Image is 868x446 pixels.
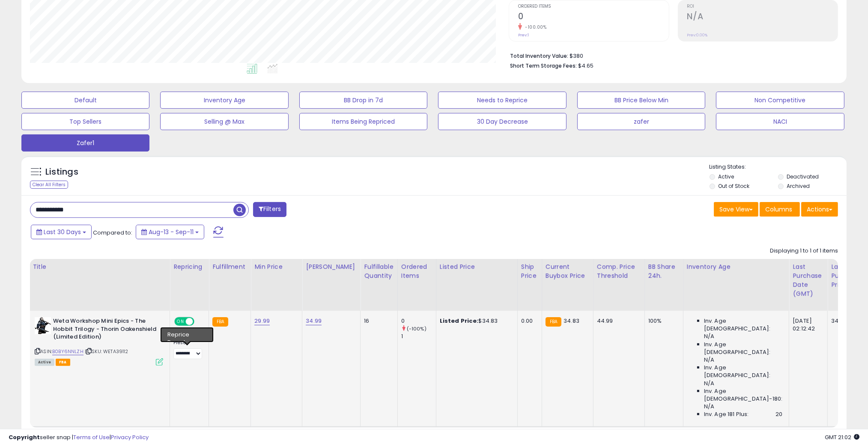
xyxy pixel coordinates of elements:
[710,163,847,171] p: Listing States:
[401,317,436,325] div: 0
[9,434,149,442] div: seller snap | |
[518,12,668,23] h2: 0
[518,33,529,38] small: Prev: 1
[831,317,859,325] div: 34.95
[212,317,228,327] small: FBA
[53,317,157,343] b: Weta Workshop Mini Epics - The Hobbit Trilogy - Thorin Oakenshield (Limited Edition)
[687,262,785,271] div: Inventory Age
[522,24,546,30] small: -100.00%
[31,225,92,239] button: Last 30 Days
[136,225,204,239] button: Aug-13 - Sep-11
[299,113,427,130] button: Items Being Repriced
[45,166,78,178] h5: Listings
[111,433,149,441] a: Privacy Policy
[173,262,205,271] div: Repricing
[175,318,186,325] span: ON
[648,317,677,325] div: 100%
[793,317,821,333] div: [DATE] 02:12:42
[438,113,566,130] button: 30 Day Decrease
[440,317,511,325] div: $34.83
[93,229,132,237] span: Compared to:
[765,205,792,214] span: Columns
[9,433,40,441] strong: Copyright
[793,262,824,298] div: Last Purchase Date (GMT)
[160,92,288,109] button: Inventory Age
[578,62,594,70] span: $4.65
[52,348,84,355] a: B0BY6NNLZH
[564,317,579,325] span: 34.83
[546,317,561,327] small: FBA
[440,317,479,325] b: Listed Price:
[35,317,163,365] div: ASIN:
[716,113,844,130] button: NACI
[30,181,68,189] div: Clear All Filters
[704,387,782,403] span: Inv. Age [DEMOGRAPHIC_DATA]-180:
[577,92,705,109] button: BB Price Below Min
[719,182,750,190] label: Out of Stock
[704,364,782,379] span: Inv. Age [DEMOGRAPHIC_DATA]:
[760,202,800,217] button: Columns
[173,330,197,338] div: Low. FBA
[704,356,714,364] span: N/A
[33,262,166,271] div: Title
[73,433,110,441] a: Terms of Use
[704,410,749,418] span: Inv. Age 181 Plus:
[714,202,758,217] button: Save View
[510,50,832,60] li: $380
[254,317,270,325] a: 29.99
[577,113,705,130] button: zafer
[719,173,734,180] label: Active
[254,262,298,271] div: Min Price
[825,433,859,441] span: 2025-10-12 21:02 GMT
[21,92,149,109] button: Default
[521,317,535,325] div: 0.00
[787,182,810,190] label: Archived
[776,410,782,418] span: 20
[704,341,782,356] span: Inv. Age [DEMOGRAPHIC_DATA]:
[438,92,566,109] button: Needs to Reprice
[648,262,680,280] div: BB Share 24h.
[597,317,638,325] div: 44.99
[687,4,838,9] span: ROI
[160,113,288,130] button: Selling @ Max
[306,317,322,325] a: 34.99
[407,325,427,332] small: (-100%)
[35,359,54,366] span: All listings currently available for purchase on Amazon
[21,113,149,130] button: Top Sellers
[306,262,357,271] div: [PERSON_NAME]
[831,262,862,289] div: Last Purchase Price
[440,262,514,271] div: Listed Price
[21,134,149,152] button: Zafer1
[56,359,70,366] span: FBA
[35,317,51,334] img: 41KpmR7lohL._SL40_.jpg
[787,173,819,180] label: Deactivated
[149,228,194,236] span: Aug-13 - Sep-11
[193,318,207,325] span: OFF
[85,348,128,355] span: | SKU: WETA39112
[704,317,782,333] span: Inv. Age [DEMOGRAPHIC_DATA]:
[770,247,838,255] div: Displaying 1 to 1 of 1 items
[687,33,708,38] small: Prev: 0.00%
[401,333,436,340] div: 1
[510,52,568,59] b: Total Inventory Value:
[704,380,714,387] span: N/A
[518,4,668,9] span: Ordered Items
[716,92,844,109] button: Non Competitive
[546,262,590,280] div: Current Buybox Price
[801,202,838,217] button: Actions
[401,262,433,280] div: Ordered Items
[253,202,286,217] button: Filters
[704,333,714,340] span: N/A
[44,228,81,236] span: Last 30 Days
[521,262,538,280] div: Ship Price
[299,92,427,109] button: BB Drop in 7d
[597,262,641,280] div: Comp. Price Threshold
[212,262,247,271] div: Fulfillment
[364,262,394,280] div: Fulfillable Quantity
[173,340,202,359] div: Preset:
[704,403,714,410] span: N/A
[687,12,838,23] h2: N/A
[510,62,577,69] b: Short Term Storage Fees:
[364,317,391,325] div: 16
